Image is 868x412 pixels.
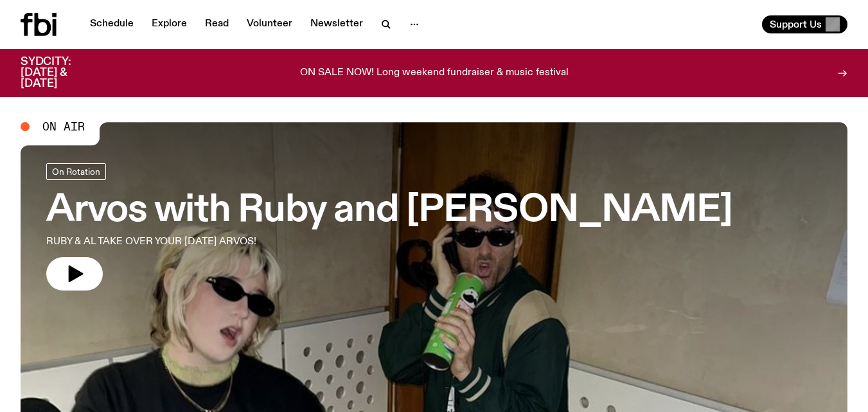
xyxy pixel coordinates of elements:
a: Schedule [82,15,141,33]
a: Newsletter [303,15,371,33]
h3: SYDCITY: [DATE] & [DATE] [21,57,103,89]
a: Explore [144,15,195,33]
p: RUBY & AL TAKE OVER YOUR [DATE] ARVOS! [46,234,375,249]
span: Support Us [770,19,822,30]
a: Volunteer [239,15,300,33]
a: On Rotation [46,163,106,180]
button: Support Us [762,15,847,33]
span: On Rotation [52,166,100,176]
p: ON SALE NOW! Long weekend fundraiser & music festival [300,67,569,79]
span: On Air [42,121,85,132]
a: Arvos with Ruby and [PERSON_NAME]RUBY & AL TAKE OVER YOUR [DATE] ARVOS! [46,163,732,291]
h3: Arvos with Ruby and [PERSON_NAME] [46,193,732,229]
a: Read [197,15,236,33]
